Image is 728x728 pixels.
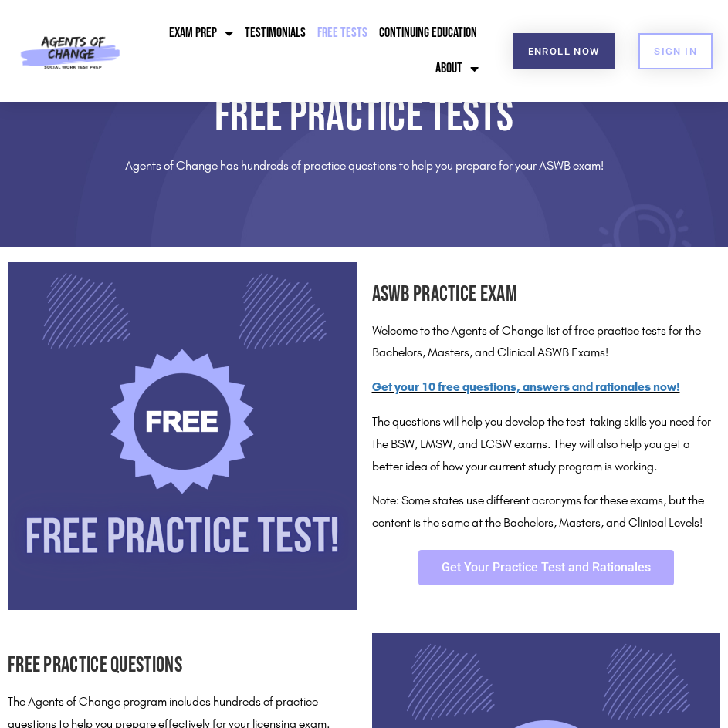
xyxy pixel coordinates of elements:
p: Agents of Change has hundreds of practice questions to help you prepare for your ASWB exam! [8,155,720,177]
a: About [432,51,483,86]
a: Enroll Now [513,33,615,69]
a: Continuing Education [375,15,481,51]
h2: Free Practice Questions [8,649,357,683]
h1: Free Practice Tests [8,94,720,140]
p: The questions will help you develop the test-taking skills you need for the BSW, LMSW, and LCSW e... [372,411,721,477]
span: Get Your Practice Test and Rationales [442,561,651,574]
a: Get Your Practice Test and Rationales [418,550,674,585]
h2: ASWB Practice Exam [372,278,721,312]
a: Exam Prep [165,15,237,51]
a: Get your 10 free questions, answers and rationales now! [372,379,680,394]
span: SIGN IN [654,46,697,56]
span: Enroll Now [528,46,600,56]
a: SIGN IN [638,33,713,69]
a: Testimonials [241,15,310,51]
p: Welcome to the Agents of Change list of free practice tests for the Bachelors, Masters, and Clini... [372,320,721,365]
nav: Menu [155,15,483,86]
p: Note: Some states use different acronyms for these exams, but the content is the same at the Bach... [372,490,721,534]
a: Free Tests [313,15,371,51]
